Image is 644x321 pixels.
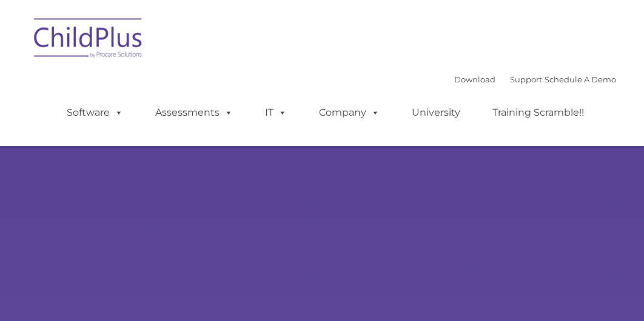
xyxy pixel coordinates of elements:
a: IT [253,101,299,125]
a: Support [510,74,542,84]
a: University [400,101,472,125]
font: | [454,74,616,84]
a: Schedule A Demo [545,74,616,84]
a: Company [307,101,392,125]
img: ChildPlus by Procare Solutions [28,10,149,70]
a: Training Scramble!! [480,101,596,125]
a: Assessments [143,101,245,125]
a: Download [454,74,495,84]
a: Software [55,101,135,125]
